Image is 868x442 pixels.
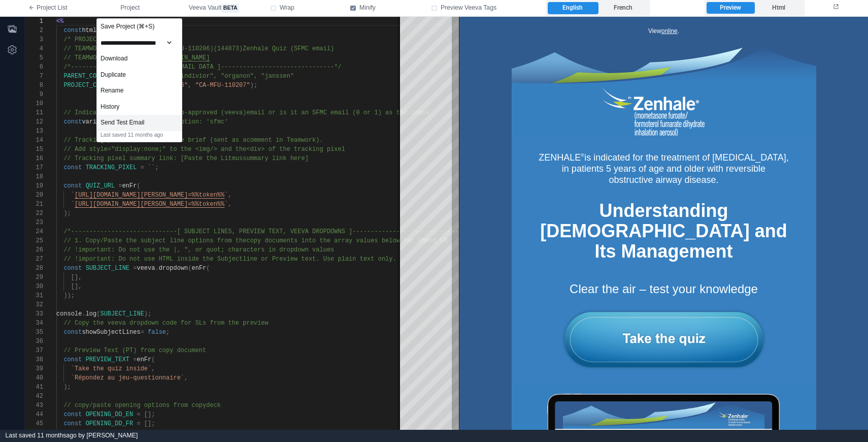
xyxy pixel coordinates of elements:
[63,164,82,171] span: const
[97,67,182,83] div: Duplicate
[250,82,257,89] span: );
[63,356,82,363] span: const
[63,237,246,244] span: // 1. Copy/Paste the subject line options from the
[280,4,294,13] span: Wrap
[191,265,206,272] span: enFr
[25,309,43,319] div: 33
[155,265,158,272] span: .
[56,18,63,25] span: <%
[63,402,221,409] span: // copy/paste opening options from copydeck
[25,410,43,419] div: 44
[82,27,96,34] span: html
[96,310,100,318] span: (
[56,17,57,26] textarea: Editor content;Press Alt+F1 for Accessibility Options.
[71,283,82,290] span: [],
[246,320,268,327] span: review
[122,182,137,190] span: enFr
[25,145,43,154] div: 15
[25,90,43,99] div: 9
[189,4,239,13] span: Veeva Vault
[25,291,43,300] div: 31
[25,346,43,355] div: 37
[97,19,182,35] div: Save Project (⌘+S)
[86,265,129,272] span: SUBJECT_LINE
[63,73,115,80] span: PARENT_COMPANY
[86,164,137,171] span: TRACKING_PIXEL
[25,62,43,72] div: 6
[25,255,43,264] div: 27
[71,201,75,208] span: `
[96,18,182,142] div: Project
[148,164,155,171] span: ``
[144,411,155,418] span: [];
[148,329,166,336] span: false
[100,310,144,318] span: SUBJECT_LINE
[63,155,243,162] span: // Tracking pixel summary link: [Paste the Litmus
[141,201,225,208] span: [PERSON_NAME]=%%token%%
[359,4,376,13] span: Minify
[71,192,75,199] span: `
[97,83,182,99] div: Rename
[25,117,43,127] div: 12
[25,136,43,145] div: 14
[25,364,43,373] div: 39
[86,356,129,363] span: PREVIEW_TEXT
[63,228,246,235] span: /*-----------------------------[ SUBJECT LINES, PR
[63,384,71,391] span: );
[63,82,107,89] span: PROJECT_CODE
[25,392,43,401] div: 42
[63,27,82,34] span: const
[243,155,309,162] span: summary link here]
[459,17,868,430] iframe: preview
[63,411,82,418] span: const
[56,310,82,318] span: console
[25,264,43,273] div: 28
[25,319,43,328] div: 34
[25,181,43,191] div: 19
[63,246,246,254] span: // !important: Do not use the |, ", or quot; chara
[159,265,188,272] span: dropdown
[25,53,43,62] div: 5
[63,420,82,427] span: const
[243,256,396,263] span: line or Preview text. Use plain text only.
[25,355,43,364] div: 38
[25,245,43,255] div: 26
[137,182,140,190] span: (
[63,109,246,116] span: // Indicate whether this is a rep-approved (veeva)
[25,127,43,136] div: 13
[755,2,803,14] label: Html
[86,310,97,318] span: log
[82,310,85,318] span: .
[188,82,191,89] span: ,
[137,356,151,363] span: enFr
[137,265,155,272] span: veeva
[184,374,188,382] span: ,
[97,131,182,142] div: Last saved 11 months ago
[25,337,43,346] div: 36
[25,209,43,218] div: 22
[63,256,243,263] span: // !important: Do not use HTML inside the Subject
[82,329,140,336] span: showSubjectLines
[63,210,71,217] span: );
[25,44,43,53] div: 4
[25,236,43,245] div: 25
[63,146,246,153] span: // Add style="display:none;" to the <img/> and the
[25,373,43,383] div: 40
[63,329,82,336] span: const
[25,401,43,410] div: 43
[144,420,155,427] span: [];
[246,246,334,254] span: cters in dropdown values
[63,64,246,71] span: /*---------------------------[ EMAIL DATA ]-------
[25,154,43,163] div: 16
[133,356,137,363] span: =
[63,320,246,327] span: // Copy the veeva dropdown code for SLs from the p
[71,374,184,382] span: `Répondez au jeu-questionnaire`
[144,310,151,318] span: );
[166,329,170,336] span: ;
